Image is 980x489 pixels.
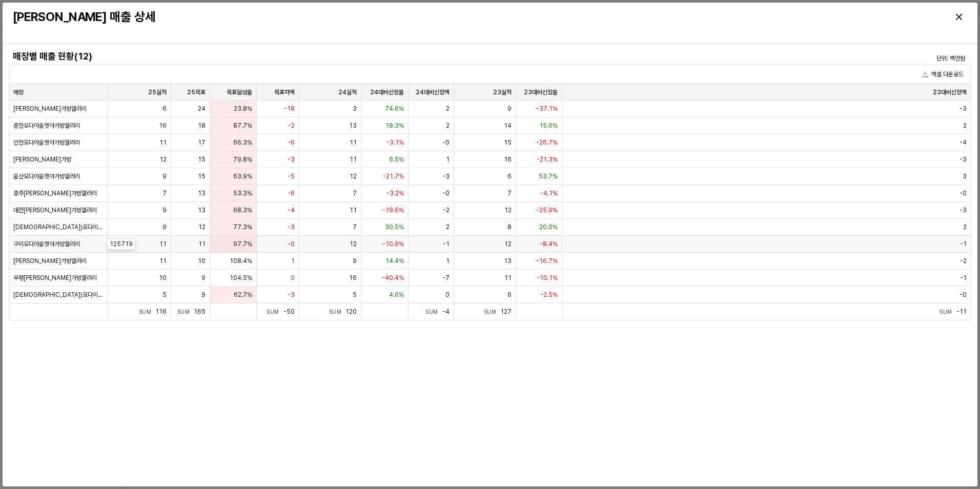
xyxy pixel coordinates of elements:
span: 20.0% [539,223,558,231]
span: 1 [446,257,450,265]
span: [PERSON_NAME]가방 [13,155,71,164]
span: 1 [446,155,450,164]
span: -7 [442,274,450,282]
span: 97.7% [233,240,252,248]
span: -26.7% [536,138,558,147]
span: [PERSON_NAME]가방갤러리 [13,257,87,265]
span: 10 [159,274,167,282]
span: 5 [162,291,167,299]
span: -3 [442,172,450,180]
span: 62.7% [234,291,252,299]
span: 11 [504,274,512,282]
span: 목표차액 [274,88,295,96]
span: 11 [350,138,357,147]
span: -1 [443,240,450,248]
span: 6 [162,105,167,113]
span: 0 [291,274,295,282]
span: -21.3% [537,155,558,164]
span: 충주[PERSON_NAME]가방갤러리 [13,189,97,197]
span: 12 [350,172,357,180]
span: 12 [504,206,512,214]
span: 74.6% [385,105,404,113]
span: 9 [201,274,206,282]
span: 0 [445,291,450,299]
span: -3.1% [386,138,404,147]
span: 68.3% [233,206,252,214]
span: 7 [162,189,167,197]
span: 66.3% [233,138,252,147]
span: 18.3% [385,121,404,130]
span: -3 [288,291,295,299]
span: -6 [288,138,295,147]
span: -0 [442,189,450,197]
span: Sum [139,309,156,315]
span: 79.8% [233,155,252,164]
span: Sum [329,309,346,315]
span: 53.7% [539,172,558,180]
span: -5 [288,172,295,180]
span: -2.5% [540,291,558,299]
span: -16.7% [536,257,558,265]
span: -0 [959,291,967,299]
span: 16 [504,155,512,164]
span: 120 [345,308,357,315]
span: -0 [288,240,295,248]
span: 11 [350,206,357,214]
span: -1 [960,274,967,282]
span: [DEMOGRAPHIC_DATA])모다이노칩 시흥점 [13,223,103,231]
span: 108.4% [230,257,252,265]
span: 11 [159,257,167,265]
span: 7 [353,223,357,231]
span: -40.4% [382,274,404,282]
span: 대전[PERSON_NAME]가방갤러리 [13,206,97,214]
span: 15.6% [539,121,558,130]
span: 7 [507,189,512,197]
span: -8.4% [540,240,558,248]
span: 25목표 [187,88,206,96]
span: -3 [959,206,967,214]
span: 2 [446,121,450,130]
span: -19.6% [382,206,404,214]
span: 23실적 [493,88,512,96]
span: -11 [956,308,967,315]
span: 2 [446,223,450,231]
span: 53.3% [233,189,252,197]
span: 11 [159,138,167,147]
span: 13 [198,189,206,197]
span: 9 [162,172,167,180]
h3: [PERSON_NAME] 매출 상세 [13,10,727,24]
span: Sum [484,309,501,315]
span: Sum [267,309,283,315]
span: [PERSON_NAME]가방갤러리 [13,105,87,113]
span: 12 [198,223,206,231]
span: 6 [507,172,512,180]
span: 13 [504,257,512,265]
span: 23대비신장액 [933,88,967,96]
span: 104.5% [230,274,252,282]
span: 25실적 [148,88,167,96]
span: -4 [442,308,450,315]
span: 11 [198,240,206,248]
span: -0 [959,189,967,197]
span: 15 [198,155,206,164]
span: -2 [288,121,295,130]
span: 14 [504,121,512,130]
span: 울산모다아울렛아가방갤러리 [13,172,80,180]
span: 2 [446,105,450,113]
span: 10 [198,257,206,265]
span: -2 [443,206,450,214]
span: -3 [959,105,967,113]
span: -6 [288,189,295,197]
button: 엑셀 다운로드 [918,68,968,80]
span: 3 [963,172,967,180]
span: 13 [198,206,206,214]
span: 11 [159,240,167,248]
span: 9 [162,206,167,214]
span: [DEMOGRAPHIC_DATA])모다이노칩양산점 [13,291,103,299]
span: -25.9% [536,206,558,214]
span: -37.1% [536,105,558,113]
span: 6 [507,291,512,299]
span: 23.8% [234,105,252,113]
span: 24대비신장액 [416,88,450,96]
span: 24실적 [338,88,357,96]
